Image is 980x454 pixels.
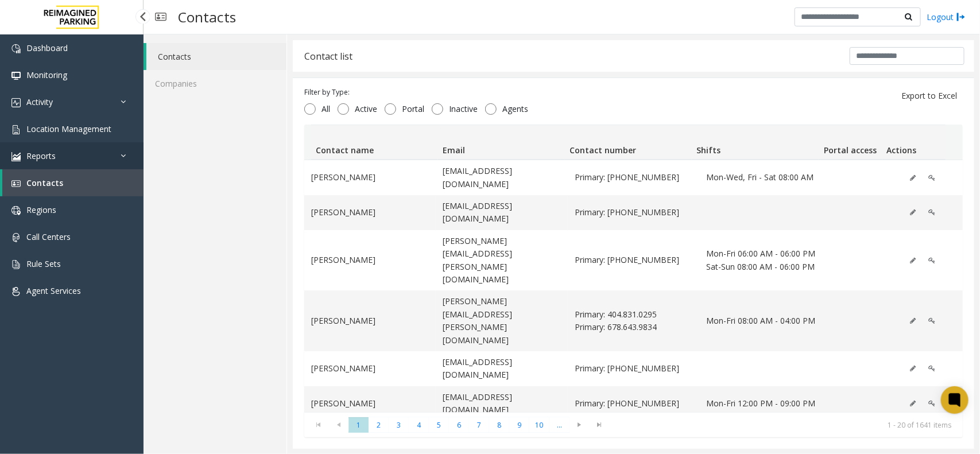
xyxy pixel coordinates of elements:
[469,417,489,433] span: Page 7
[26,285,81,296] span: Agent Services
[575,362,692,375] span: Primary: 404-536-4923
[922,252,942,269] button: Edit Portal Access (disabled)
[485,103,497,115] input: Agents
[429,417,449,433] span: Page 5
[882,125,946,160] th: Actions
[2,169,144,196] a: Contacts
[904,360,922,377] button: Edit (disabled)
[11,71,21,80] img: 'icon'
[956,11,966,23] img: logout
[304,386,436,421] td: [PERSON_NAME]
[304,49,353,64] div: Contact list
[706,397,824,410] span: Mon-Fri 12:00 PM - 09:00 PM
[26,258,61,269] span: Rule Sets
[489,417,509,433] span: Page 8
[904,312,922,329] button: Edit (disabled)
[348,417,369,433] span: Page 1
[436,351,567,386] td: [EMAIL_ADDRESS][DOMAIN_NAME]
[304,125,963,412] div: Data table
[146,43,286,70] a: Contacts
[26,204,56,215] span: Regions
[11,125,21,134] img: 'icon'
[436,195,567,230] td: [EMAIL_ADDRESS][DOMAIN_NAME]
[338,103,349,115] input: Active
[617,420,951,430] kendo-pager-info: 1 - 20 of 1641 items
[26,69,67,80] span: Monitoring
[26,177,63,188] span: Contacts
[304,290,436,351] td: [PERSON_NAME]
[26,42,68,53] span: Dashboard
[575,206,692,219] span: Primary: 404-688-6492
[349,103,383,115] span: Active
[11,98,21,107] img: 'icon'
[592,420,607,429] span: Go to the last page
[509,417,529,433] span: Page 9
[904,204,922,221] button: Edit (disabled)
[385,103,396,115] input: Portal
[575,321,692,333] span: Primary: 678.643.9834
[409,417,429,433] span: Page 4
[304,351,436,386] td: [PERSON_NAME]
[565,125,692,160] th: Contact number
[570,417,590,433] span: Go to the next page
[172,3,242,31] h3: Contacts
[575,254,692,266] span: Primary: 404-409-1757
[26,123,111,134] span: Location Management
[904,252,922,269] button: Edit (disabled)
[11,179,21,188] img: 'icon'
[389,417,409,433] span: Page 3
[316,103,336,115] span: All
[11,44,21,53] img: 'icon'
[529,417,549,433] span: Page 10
[304,195,436,230] td: [PERSON_NAME]
[304,103,316,115] input: All
[575,397,692,410] span: Primary: 205-451-2567
[26,96,53,107] span: Activity
[590,417,610,433] span: Go to the last page
[922,395,942,412] button: Edit Portal Access (disabled)
[922,312,942,329] button: Edit Portal Access (disabled)
[922,360,942,377] button: Edit Portal Access (disabled)
[311,125,438,160] th: Contact name
[438,125,565,160] th: Email
[11,287,21,296] img: 'icon'
[436,230,567,291] td: [PERSON_NAME][EMAIL_ADDRESS][PERSON_NAME][DOMAIN_NAME]
[11,152,21,161] img: 'icon'
[692,125,819,160] th: Shifts
[436,160,567,195] td: [EMAIL_ADDRESS][DOMAIN_NAME]
[819,125,882,160] th: Portal access
[436,386,567,421] td: [EMAIL_ADDRESS][DOMAIN_NAME]
[894,87,964,105] button: Export to Excel
[706,315,824,327] span: Mon-Fri 08:00 AM - 04:00 PM
[304,87,534,98] div: Filter by Type:
[26,150,56,161] span: Reports
[11,233,21,242] img: 'icon'
[497,103,534,115] span: Agents
[904,395,922,412] button: Edit (disabled)
[443,103,483,115] span: Inactive
[922,169,942,187] button: Edit Portal Access (disabled)
[575,171,692,184] span: Primary: 404-597-0824
[449,417,469,433] span: Page 6
[11,206,21,215] img: 'icon'
[706,261,824,273] span: Sat-Sun 08:00 AM - 06:00 PM
[396,103,430,115] span: Portal
[369,417,389,433] span: Page 2
[26,231,71,242] span: Call Centers
[706,171,824,184] span: Mon-Wed, Fri - Sat 08:00 AM
[904,169,922,187] button: Edit (disabled)
[575,308,692,321] span: Primary: 404.831.0295
[549,417,570,433] span: Page 11
[706,247,824,260] span: Mon-Fri 06:00 AM - 06:00 PM
[572,420,587,429] span: Go to the next page
[927,11,966,23] a: Logout
[11,260,21,269] img: 'icon'
[304,230,436,291] td: [PERSON_NAME]
[155,3,166,31] img: pageIcon
[304,160,436,195] td: [PERSON_NAME]
[922,204,942,221] button: Edit Portal Access (disabled)
[144,70,286,97] a: Companies
[436,290,567,351] td: [PERSON_NAME][EMAIL_ADDRESS][PERSON_NAME][DOMAIN_NAME]
[432,103,443,115] input: Inactive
